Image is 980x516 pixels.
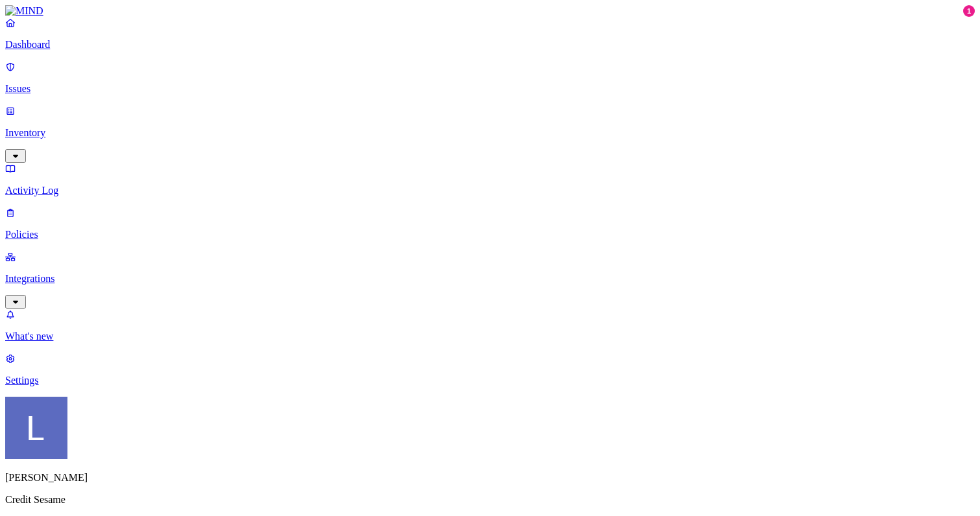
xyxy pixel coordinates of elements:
p: Policies [5,229,975,240]
img: MIND [5,5,43,17]
p: Issues [5,83,975,95]
p: [PERSON_NAME] [5,472,975,484]
a: Issues [5,61,975,95]
p: Dashboard [5,39,975,51]
a: Integrations [5,251,975,307]
p: What's new [5,331,975,342]
p: Activity Log [5,185,975,196]
a: Policies [5,207,975,240]
a: Dashboard [5,17,975,51]
p: Credit Sesame [5,494,975,506]
img: Logan Cai [5,397,67,459]
a: What's new [5,309,975,342]
p: Settings [5,375,975,386]
a: MIND [5,5,975,17]
p: Integrations [5,273,975,285]
a: Inventory [5,105,975,161]
p: Inventory [5,127,975,139]
a: Settings [5,353,975,386]
a: Activity Log [5,163,975,196]
div: 1 [963,5,975,17]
